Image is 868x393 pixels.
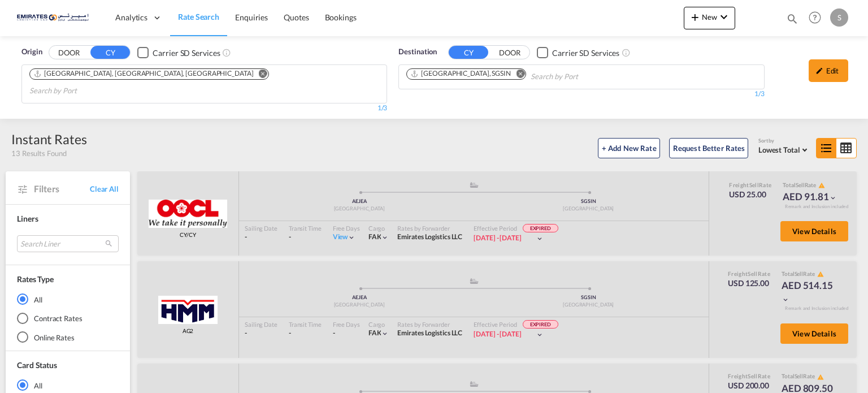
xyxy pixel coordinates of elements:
input: Search by Port [531,68,638,86]
div: Transit Time [289,320,322,329]
div: Sailing Date [245,224,277,232]
span: Sell [795,270,804,277]
div: Cargo [368,320,389,329]
md-icon: icon-chevron-down [717,10,731,24]
div: 1/3 [21,103,387,113]
md-icon: assets/icons/custom/ship-fill.svg [467,381,481,387]
span: New [688,12,731,21]
div: - [333,329,335,338]
span: Lowest Total [758,145,800,154]
div: AEJEA [245,198,474,205]
span: Emirates Logistics LLC [397,329,462,337]
md-chips-wrap: Chips container. Use arrow keys to select chips. [28,65,381,100]
md-checkbox: Checkbox No Ink [137,46,220,58]
div: Rates Type [17,274,54,285]
div: [GEOGRAPHIC_DATA] [474,205,704,213]
span: View Details [792,227,836,236]
md-icon: icon-chevron-down [381,234,389,241]
div: USD 125.00 [728,278,770,289]
md-icon: Unchecked: Search for CY (Container Yard) services for all selected carriers.Checked : Search for... [222,48,231,57]
button: CY [449,46,488,59]
div: Freight Rate [729,181,771,189]
span: Origin [21,46,42,58]
div: AED 91.81 [783,190,836,204]
div: Rates by Forwarder [397,224,462,232]
md-chips-wrap: Chips container. Use arrow keys to select chips. [405,65,643,86]
span: [DATE] - [DATE] [474,330,522,338]
div: Total Rate [782,372,838,381]
md-select: Select: Lowest Total [758,142,810,156]
div: Cargo [368,224,389,232]
img: c67187802a5a11ec94275b5db69a26e6.png [17,5,93,31]
div: SGSIN [474,294,704,301]
div: Total Rate [782,270,838,279]
button: icon-alert [816,270,824,278]
div: Sailing Date [245,320,277,329]
span: FAK [368,329,381,337]
button: Remove [251,69,268,80]
span: [DATE] - [DATE] [474,234,522,242]
img: OOCL [149,200,228,228]
div: 01 Aug 2024 - 31 Aug 2024 [474,330,522,339]
md-radio-button: Online Rates [17,332,119,343]
span: Help [805,8,824,27]
md-icon: icon-alert [818,182,825,189]
div: Carrier SD Services [153,47,220,59]
span: CY/CY [180,231,196,239]
md-icon: icon-alert [817,374,824,381]
md-icon: icon-table-large [836,139,856,158]
button: View Details [780,323,848,344]
input: Search by Port [29,82,137,100]
button: CY [90,46,130,59]
div: Instant Rates [11,130,87,148]
button: DOOR [49,46,89,59]
div: S [830,8,848,27]
span: EXPIRED [523,224,558,233]
span: Destination [398,46,437,58]
button: + Add New Rate [598,138,660,158]
span: Analytics [115,12,147,23]
span: Filters [34,183,90,195]
div: Port of Jebel Ali, Jebel Ali, AEJEA [33,69,254,79]
div: Rates by Forwarder [397,320,462,329]
button: Request Better Rates [669,138,748,158]
div: Effective Period [474,224,558,234]
div: icon-pencilEdit [809,59,848,82]
div: Remark and Inclusion included [776,204,857,210]
span: EXPIRED [523,320,558,329]
div: Help [805,8,830,28]
md-icon: icon-chevron-down [381,330,389,338]
span: FAK [368,232,381,241]
md-icon: Unchecked: Search for CY (Container Yard) services for all selected carriers.Checked : Search for... [622,48,631,57]
div: Freight Rate [728,372,770,380]
div: Card Status [17,360,57,371]
md-checkbox: Checkbox No Ink [537,46,619,58]
md-radio-button: All [17,379,119,391]
img: HMM [158,296,218,324]
span: AG2 [183,327,194,335]
button: icon-plus 400-fgNewicon-chevron-down [684,7,735,29]
div: Carrier SD Services [552,47,619,59]
div: - [245,329,277,338]
md-icon: icon-chevron-down [829,194,837,202]
div: - [245,232,277,242]
md-icon: icon-alert [817,271,824,278]
span: Clear All [90,184,119,194]
span: 13 Results Found [11,148,66,158]
div: Press delete to remove this chip. [410,69,513,79]
div: Singapore, SGSIN [410,69,511,79]
md-icon: icon-magnify [786,12,798,25]
div: Freight Rate [728,270,770,278]
span: Sell [796,182,805,188]
md-icon: icon-format-list-bulleted [817,139,836,158]
div: 1/3 [398,89,764,99]
div: - [289,232,322,242]
span: Liners [17,214,38,223]
div: Total Rate [783,181,836,190]
button: icon-alert [817,182,825,190]
span: Enquiries [235,12,268,22]
md-icon: icon-pencil [815,67,823,75]
md-icon: assets/icons/custom/ship-fill.svg [467,182,481,188]
div: Remark and Inclusion included [776,305,857,312]
span: Rate Search [178,12,219,21]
